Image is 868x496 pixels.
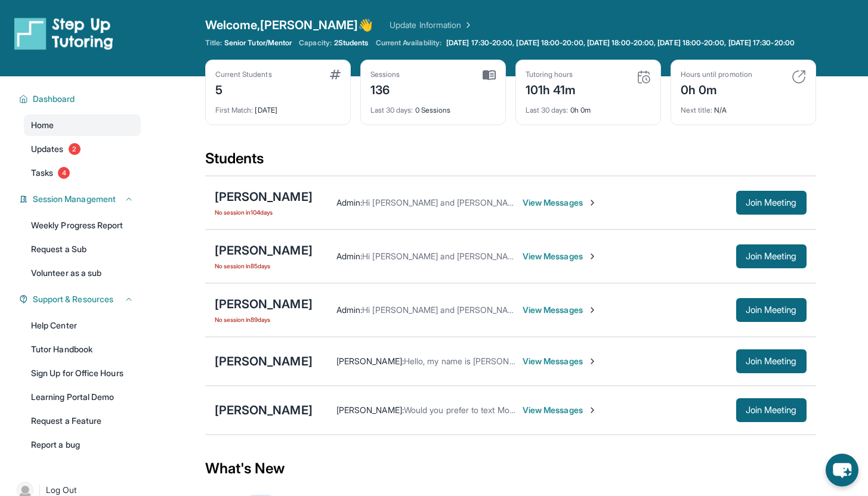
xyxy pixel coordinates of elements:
[588,305,597,315] img: Chevron-Right
[46,484,77,496] span: Log Out
[588,405,597,415] img: Chevron-Right
[336,251,362,261] span: Admin :
[28,193,134,205] button: Session Management
[33,193,116,205] span: Session Management
[334,38,369,48] span: 2 Students
[746,199,797,206] span: Join Meeting
[523,197,597,209] span: View Messages
[588,198,597,207] img: Chevron-Right
[24,215,141,236] a: Weekly Progress Report
[24,238,141,260] a: Request a Sub
[336,356,404,366] span: [PERSON_NAME] :
[526,70,576,79] div: Tutoring hours
[736,244,807,268] button: Join Meeting
[205,17,373,33] span: Welcome, [PERSON_NAME] 👋
[330,70,341,79] img: card
[736,298,807,322] button: Join Meeting
[205,149,816,175] div: Students
[24,386,141,408] a: Learning Portal Demo
[24,362,141,384] a: Sign Up for Office Hours
[444,38,797,48] a: [DATE] 17:30-20:00, [DATE] 18:00-20:00, [DATE] 18:00-20:00, [DATE] 18:00-20:00, [DATE] 17:30-20:00
[33,93,75,105] span: Dashboard
[336,305,362,315] span: Admin :
[215,79,272,98] div: 5
[336,405,404,415] span: [PERSON_NAME] :
[31,167,53,179] span: Tasks
[370,70,400,79] div: Sessions
[736,398,807,422] button: Join Meeting
[637,70,651,84] img: card
[404,405,751,415] span: Would you prefer to text Mon's number for better communication and scheduling purposes?
[446,38,795,48] span: [DATE] 17:30-20:00, [DATE] 18:00-20:00, [DATE] 18:00-20:00, [DATE] 18:00-20:00, [DATE] 17:30-20:00
[215,353,313,370] div: [PERSON_NAME]
[681,70,752,79] div: Hours until promotion
[215,296,313,312] div: [PERSON_NAME]
[746,407,797,414] span: Join Meeting
[28,293,134,305] button: Support & Resources
[736,349,807,373] button: Join Meeting
[523,250,597,262] span: View Messages
[523,355,597,367] span: View Messages
[24,114,141,136] a: Home
[215,402,313,418] div: [PERSON_NAME]
[588,356,597,366] img: Chevron-Right
[526,98,651,115] div: 0h 0m
[215,98,341,115] div: [DATE]
[370,106,413,114] span: Last 30 days :
[215,315,313,324] span: No session in 89 days
[24,434,141,455] a: Report a bug
[205,38,222,48] span: Title:
[215,106,254,114] span: First Match :
[205,442,816,495] div: What's New
[24,315,141,336] a: Help Center
[24,339,141,360] a: Tutor Handbook
[215,70,272,79] div: Current Students
[14,17,113,50] img: logo
[826,454,858,486] button: chat-button
[370,98,496,115] div: 0 Sessions
[523,404,597,416] span: View Messages
[681,98,806,115] div: N/A
[215,261,313,271] span: No session in 85 days
[24,262,141,284] a: Volunteer as a sub
[33,293,113,305] span: Support & Resources
[215,242,313,259] div: [PERSON_NAME]
[681,79,752,98] div: 0h 0m
[736,191,807,215] button: Join Meeting
[58,167,70,179] span: 4
[224,38,292,48] span: Senior Tutor/Mentor
[588,252,597,261] img: Chevron-Right
[28,93,134,105] button: Dashboard
[526,79,576,98] div: 101h 41m
[215,188,313,205] div: [PERSON_NAME]
[681,106,713,114] span: Next title :
[523,304,597,316] span: View Messages
[746,358,797,365] span: Join Meeting
[69,143,81,155] span: 2
[299,38,332,48] span: Capacity:
[483,70,496,80] img: card
[31,143,64,155] span: Updates
[215,207,313,217] span: No session in 104 days
[461,19,473,31] img: Chevron Right
[390,19,473,31] a: Update Information
[376,38,441,48] span: Current Availability:
[31,119,54,131] span: Home
[746,306,797,314] span: Join Meeting
[24,162,141,184] a: Tasks4
[24,410,141,432] a: Request a Feature
[370,79,400,98] div: 136
[24,138,141,160] a: Updates2
[526,106,569,114] span: Last 30 days :
[746,253,797,260] span: Join Meeting
[336,197,362,207] span: Admin :
[792,70,806,84] img: card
